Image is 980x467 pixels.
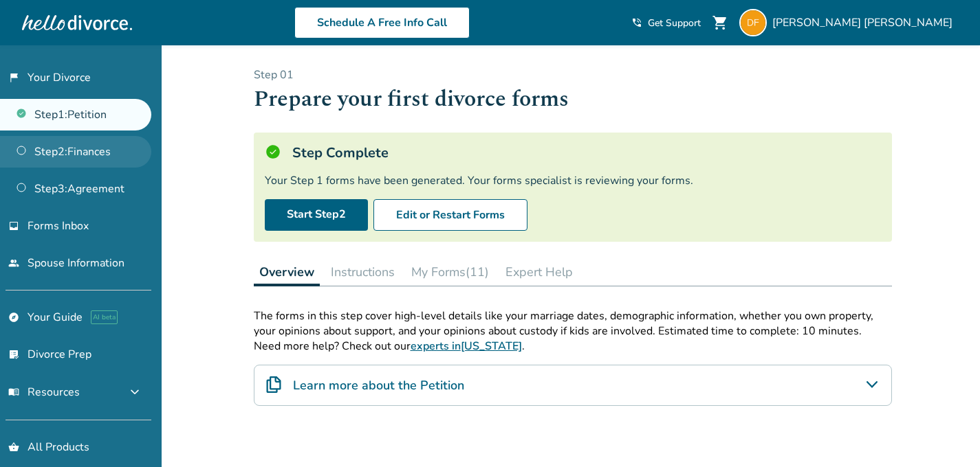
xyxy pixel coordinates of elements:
button: My Forms(11) [406,258,494,286]
span: AI beta [91,310,118,324]
h1: Prepare your first divorce forms [254,82,892,116]
span: Forms Inbox [28,218,89,233]
button: Edit or Restart Forms [373,199,527,231]
span: [PERSON_NAME] [PERSON_NAME] [772,15,958,30]
img: Learn more about the Petition [265,376,282,393]
a: phone_in_talkGet Support [631,16,701,30]
a: Schedule A Free Info Call [294,7,470,38]
span: explore [8,312,19,323]
a: experts in[US_STATE] [411,339,522,354]
h4: Learn more about the Petition [293,376,464,394]
div: Your Step 1 forms have been generated. Your forms specialist is reviewing your forms. [265,173,881,188]
span: phone_in_talk [631,17,642,28]
button: Overview [254,258,320,286]
button: Expert Help [500,258,578,286]
a: Start Step2 [265,199,368,231]
span: people [8,258,19,269]
span: flag_2 [8,72,19,83]
p: Need more help? Check out our . [254,339,892,354]
span: inbox [8,220,19,231]
iframe: Chat Widget [911,401,980,467]
p: Step 0 1 [254,67,892,82]
span: shopping_basket [8,442,19,453]
button: Instructions [325,258,400,286]
span: menu_book [8,387,19,398]
span: Get Support [648,16,701,30]
p: The forms in this step cover high-level details like your marriage dates, demographic information... [254,308,892,339]
h5: Step Complete [292,144,389,162]
span: Resources [8,385,80,400]
img: danj817@hotmail.com [739,9,767,36]
span: shopping_cart [712,14,728,31]
span: list_alt_check [8,349,19,360]
span: expand_more [127,384,143,400]
div: Learn more about the Petition [254,365,892,406]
